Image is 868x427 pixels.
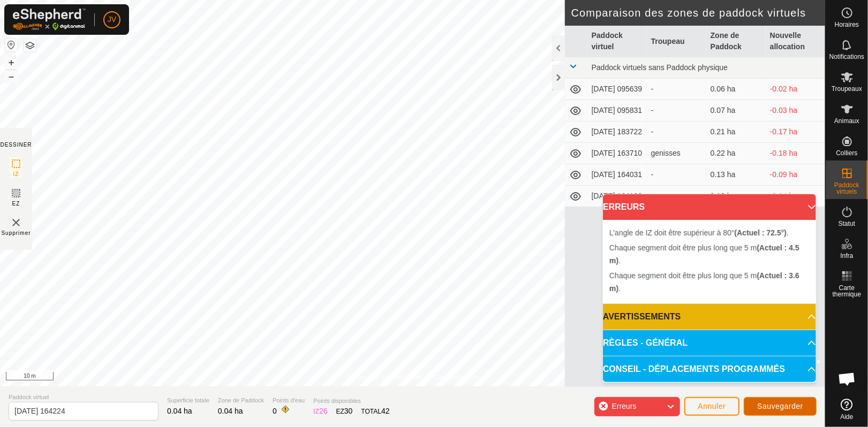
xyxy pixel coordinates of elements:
[603,356,816,382] p-accordion-header: CONSEIL - DÉPLACEMENTS PROGRAMMÉS
[434,372,479,382] a: Contactez-nous
[603,310,681,323] span: AVERTISSEMENTS
[381,407,390,415] span: 42
[744,397,817,416] button: Sauvegarder
[651,83,702,95] div: -
[13,9,86,30] img: Logo Gallagher
[766,186,825,207] td: -0.14 ha
[766,26,825,57] th: Nouvelle allocation
[647,26,706,57] th: Troupeau
[651,148,702,159] div: genisses
[609,271,799,293] span: Chaque segment doit être plus long que 5 m .
[603,337,688,349] span: RÈGLES - GÉNÉRAL
[684,397,740,416] button: Annuler
[587,26,647,57] th: Paddock virtuel
[766,79,825,100] td: -0.02 ha
[1,229,31,237] span: Supprimer
[167,396,209,405] span: Superficie totale
[831,363,863,395] div: Ouvrir le chat
[603,304,816,330] p-accordion-header: AVERTISSEMENTS
[603,220,816,303] p-accordion-content: ERREURS
[706,164,766,186] td: 0.13 ha
[592,63,728,72] span: Paddock virtuels sans Paddock physique
[839,220,855,227] span: Statut
[757,402,803,410] span: Sauvegarder
[609,271,799,293] b: (Actuel : 3.6 m)
[344,407,353,415] span: 30
[587,164,647,186] td: [DATE] 164031
[10,216,22,229] img: Paddock virtuel
[13,170,19,178] span: IZ
[766,100,825,121] td: -0.03 ha
[587,121,647,143] td: [DATE] 183722
[587,143,647,164] td: [DATE] 163710
[587,100,647,121] td: [DATE] 095831
[766,143,825,164] td: -0.18 ha
[698,402,726,410] span: Annuler
[828,182,865,195] span: Paddock virtuels
[587,79,647,100] td: [DATE] 095639
[167,407,192,415] span: 0.04 ha
[336,406,353,417] div: EZ
[218,396,264,405] span: Zone de Paddock
[706,79,766,100] td: 0.06 ha
[346,372,421,382] a: Politique de confidentialité
[840,253,853,259] span: Infra
[24,39,36,52] button: Couches de carte
[706,26,766,57] th: Zone de Paddock
[5,39,18,51] button: Réinitialiser la carte
[706,100,766,121] td: 0.07 ha
[108,14,116,25] span: JV
[609,228,789,237] span: L’angle de IZ doit être supérieur à 80° .
[840,414,853,420] span: Aide
[5,56,18,69] button: +
[706,186,766,207] td: 0.18 ha
[571,6,825,19] h2: Comparaison des zones de paddock virtuels
[603,363,785,376] span: CONSEIL - DÉPLACEMENTS PROGRAMMÉS
[706,121,766,143] td: 0.21 ha
[319,407,328,415] span: 26
[651,126,702,138] div: -
[834,118,859,124] span: Animaux
[603,194,816,220] p-accordion-header: ERREURS
[612,402,637,410] span: Erreurs
[609,243,799,265] span: Chaque segment doit être plus long que 5 m .
[651,105,702,116] div: -
[603,330,816,356] p-accordion-header: RÈGLES - GÉNÉRAL
[603,201,645,213] span: ERREURS
[609,243,799,265] b: (Actuel : 4.5 m)
[313,406,327,417] div: IZ
[836,150,857,156] span: Colliers
[313,396,389,406] span: Points disponibles
[735,228,787,237] b: (Actuel : 72.5°)
[706,143,766,164] td: 0.22 ha
[218,407,243,415] span: 0.04 ha
[587,186,647,207] td: [DATE] 164120
[12,200,20,208] span: EZ
[835,21,859,28] span: Horaires
[651,190,702,202] div: -
[832,86,862,92] span: Troupeaux
[361,406,390,417] div: TOTAL
[766,121,825,143] td: -0.17 ha
[273,396,305,405] span: Points d'eau
[273,407,277,415] span: 0
[651,169,702,180] div: -
[826,394,868,424] a: Aide
[9,393,158,402] span: Paddock virtuel
[828,285,865,298] span: Carte thermique
[829,54,864,60] span: Notifications
[766,164,825,186] td: -0.09 ha
[5,70,18,83] button: –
